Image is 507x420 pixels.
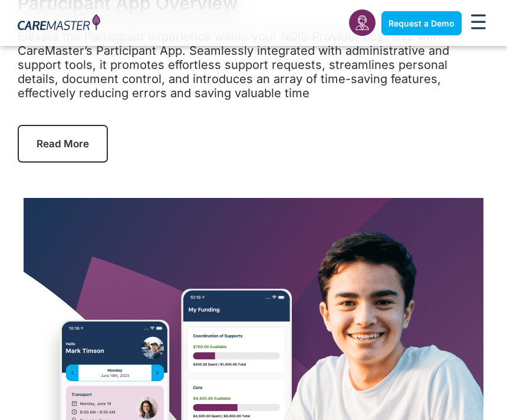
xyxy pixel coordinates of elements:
[468,11,490,36] div: Menu Toggle
[18,125,108,163] a: Read More
[381,11,462,35] a: Request a Demo
[18,29,449,100] span: Elevate the Participant experience within your NDIS Provider business with CareMaster’s Participa...
[18,14,100,32] img: CareMaster Logo
[389,18,455,28] span: Request a Demo
[37,138,89,150] span: Read More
